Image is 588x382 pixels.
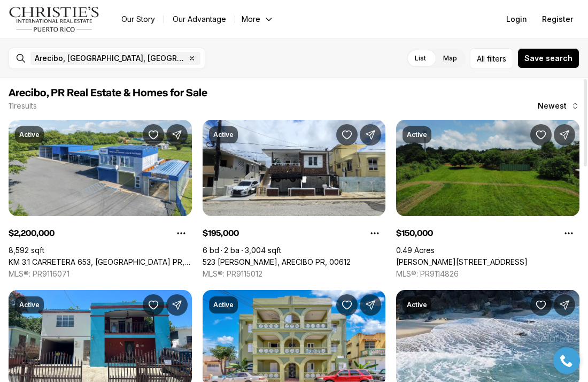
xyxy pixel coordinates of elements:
[554,124,575,146] button: Share Property
[487,53,506,64] span: filters
[524,54,572,63] span: Save search
[470,48,513,69] button: Allfilters
[143,124,164,146] button: Save Property: KM 3.1 CARRETERA 653
[538,102,567,110] span: Newest
[9,102,37,110] p: 11 results
[35,54,185,63] span: Arecibo, [GEOGRAPHIC_DATA], [GEOGRAPHIC_DATA]
[477,53,485,64] span: All
[364,223,385,244] button: Property options
[542,15,573,24] span: Register
[530,294,552,316] button: Save Property: 33 SOLAR DUAMEL
[506,15,527,24] span: Login
[407,131,427,139] p: Active
[336,124,358,146] button: Save Property: 523 ANGEL M MARIN
[166,124,188,146] button: Share Property
[530,124,552,146] button: Save Property: CARR 490
[9,257,192,267] a: KM 3.1 CARRETERA 653, ARECIBO PR, 00612
[213,301,234,309] p: Active
[9,88,207,98] span: Arecibo, PR Real Estate & Homes for Sale
[213,131,234,139] p: Active
[396,257,528,267] a: CARR 490, HATO ARRIBA, ARECIBO PR, 00612
[164,12,235,27] a: Our Advantage
[554,294,575,316] button: Share Property
[536,9,579,30] button: Register
[435,49,466,68] label: Map
[406,49,435,68] label: List
[9,6,100,32] img: logo
[558,223,579,244] button: Property options
[517,48,579,68] button: Save search
[336,294,358,316] button: Save Property: 203 DEGETAU
[19,131,40,139] p: Active
[360,124,381,146] button: Share Property
[113,12,164,27] a: Our Story
[531,95,586,117] button: Newest
[203,257,351,267] a: 523 ANGEL M MARIN, ARECIBO PR, 00612
[166,294,188,316] button: Share Property
[500,9,533,30] button: Login
[143,294,164,316] button: Save Property: 26 CALLE 26
[19,301,40,309] p: Active
[171,223,192,244] button: Property options
[407,301,427,309] p: Active
[360,294,381,316] button: Share Property
[235,12,280,27] button: More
